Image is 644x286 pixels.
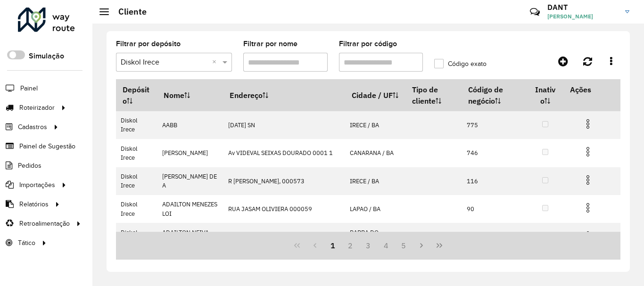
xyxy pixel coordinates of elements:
td: BARRA DO MENDES / BA [345,223,405,251]
label: Filtrar por nome [243,38,297,49]
td: 746 [462,139,527,167]
span: Pedidos [18,161,41,171]
td: [PERSON_NAME] DE A [157,167,223,195]
label: Simulação [29,50,64,62]
th: Endereço [223,80,345,111]
td: 775 [462,111,527,139]
span: [PERSON_NAME] [547,12,618,21]
h2: Cliente [109,7,147,17]
td: Diskol Irece [116,167,157,195]
button: 2 [341,237,359,254]
span: Painel de Sugestão [19,141,75,151]
label: Filtrar por depósito [116,38,181,49]
td: AABB [157,111,223,139]
label: Código exato [434,59,487,69]
span: Importações [19,180,55,190]
span: Roteirizador [19,103,55,113]
td: Diskol Irece [116,195,157,223]
button: 1 [324,237,342,254]
label: Filtrar por código [339,38,397,49]
button: 4 [377,237,395,254]
button: 3 [359,237,377,254]
td: 876 [462,223,527,251]
span: Relatórios [19,199,49,209]
td: CANARANA / BA [345,139,405,167]
td: [PERSON_NAME] [157,139,223,167]
th: Ações [563,80,620,99]
td: Av VIDEVAL SEIXAS DOURADO 0001 1 [223,139,345,167]
td: LAPAO / BA [345,195,405,223]
th: Tipo de cliente [405,80,462,111]
td: Diskol Irece [116,111,157,139]
td: R [STREET_ADDRESS][PERSON_NAME] [223,223,345,251]
td: 90 [462,195,527,223]
td: 116 [462,167,527,195]
th: Depósito [116,80,157,111]
td: ADAILTON MENEZES LOI [157,195,223,223]
td: [DATE] SN [223,111,345,139]
a: Contato Rápido [525,2,545,22]
h3: DANT [547,3,618,12]
span: Retroalimentação [19,219,70,229]
td: Diskol Irece [116,139,157,167]
th: Código de negócio [462,80,527,111]
th: Nome [157,80,223,111]
span: Cadastros [18,122,47,132]
span: Painel [20,83,38,93]
span: Tático [18,238,35,248]
td: ADAILTON NEIVA DOS S [157,223,223,251]
td: RUA JASAM OLIVIERA 000059 [223,195,345,223]
td: Diskol Irece [116,223,157,251]
td: IRECE / BA [345,111,405,139]
td: R [PERSON_NAME], 000573 [223,167,345,195]
th: Cidade / UF [345,80,405,111]
span: Clear all [212,57,220,68]
td: IRECE / BA [345,167,405,195]
button: Last Page [430,237,448,254]
button: 5 [395,237,413,254]
button: Next Page [413,237,430,254]
th: Inativo [527,80,563,111]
